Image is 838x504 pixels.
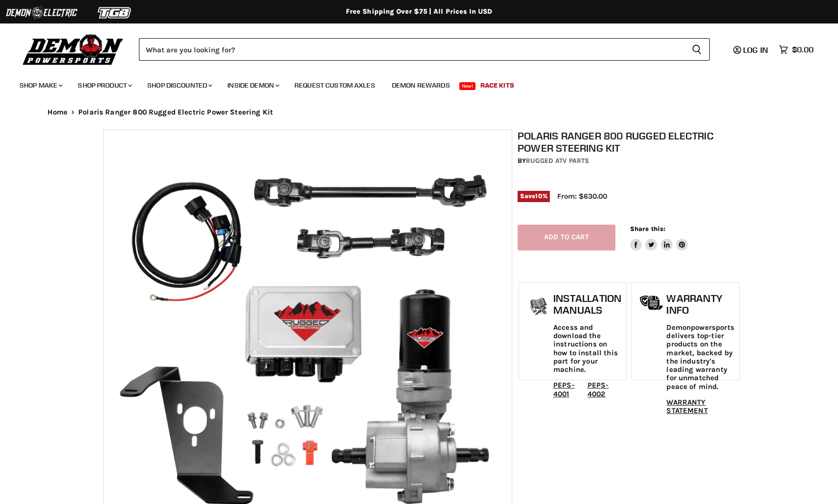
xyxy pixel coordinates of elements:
[526,295,551,320] img: install_manual-icon.png
[12,75,68,95] a: Shop Make
[553,293,621,316] h1: Installation Manuals
[70,75,138,95] a: Shop Product
[557,192,607,201] span: From: $630.00
[553,323,621,374] p: Access and download the instructions on how to install this part for your machine.
[139,38,684,61] input: Search
[28,108,811,116] nav: Breadcrumbs
[518,130,741,154] h1: Polaris Ranger 800 Rugged Electric Power Steering Kit
[47,108,68,116] a: Home
[78,3,152,22] img: TGB Logo 2
[792,45,814,54] span: $0.00
[5,3,78,22] img: Demon Electric Logo 2
[140,75,218,95] a: Shop Discounted
[12,71,811,95] ul: Main menu
[630,225,665,232] span: Share this:
[729,46,774,54] a: Log in
[526,157,589,165] a: Rugged ATV Parts
[385,75,457,95] a: Demon Rewards
[518,156,741,166] div: by
[78,108,273,116] span: Polaris Ranger 800 Rugged Electric Power Steering Kit
[553,381,575,398] a: PEPS-4001
[518,191,550,202] span: Save %
[630,225,688,251] aside: Share this:
[743,45,768,55] span: Log in
[666,398,707,415] a: WARRANTY STATEMENT
[774,43,818,57] a: $0.00
[666,293,734,316] h1: Warranty Info
[684,38,710,61] button: Search
[459,82,476,90] span: New!
[20,32,127,67] img: Demon Powersports
[473,75,521,95] a: Race Kits
[666,323,734,391] p: Demonpowersports delivers top-tier products on the market, backed by the industry's leading warra...
[28,7,811,16] div: Free Shipping Over $75 | All Prices In USD
[639,295,664,310] img: warranty-icon.png
[287,75,383,95] a: Request Custom Axles
[139,38,710,61] form: Product
[588,381,609,398] a: PEPS-4002
[535,192,542,200] span: 10
[220,75,285,95] a: Inside Demon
